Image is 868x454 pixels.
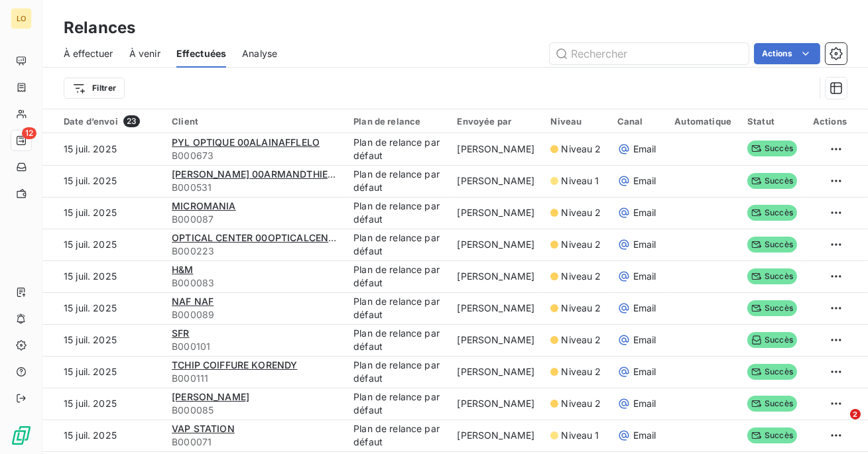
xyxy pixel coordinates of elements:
[449,292,542,324] td: [PERSON_NAME]
[449,324,542,356] td: [PERSON_NAME]
[457,116,534,127] div: Envoyée par
[172,308,338,321] span: B000089
[42,165,164,197] td: 15 juil. 2025
[11,130,31,151] a: 12
[449,165,542,197] td: [PERSON_NAME]
[747,268,797,284] span: Succès
[550,43,749,64] input: Rechercher
[42,292,164,324] td: 15 juil. 2025
[172,232,346,243] span: OPTICAL CENTER 00OPTICALCENTER
[550,116,601,127] div: Niveau
[172,359,297,370] span: TCHIP COIFFURE KORENDY
[64,16,135,40] h3: Relances
[172,340,338,353] span: B000101
[129,47,160,60] span: À venir
[64,47,113,60] span: À effectuer
[345,324,449,356] td: Plan de relance par défaut
[172,245,338,258] span: B000223
[449,260,542,292] td: [PERSON_NAME]
[747,173,797,189] span: Succès
[813,116,847,127] div: Actions
[42,260,164,292] td: 15 juil. 2025
[353,116,441,127] div: Plan de relance
[172,276,338,290] span: B000083
[633,302,656,315] span: Email
[172,423,235,434] span: VAP STATION
[64,115,156,127] div: Date d’envoi
[172,213,338,226] span: B000087
[172,181,338,194] span: B000531
[633,365,656,378] span: Email
[42,197,164,229] td: 15 juil. 2025
[172,200,236,211] span: MICROMANIA
[633,174,656,188] span: Email
[747,141,797,156] span: Succès
[561,206,601,219] span: Niveau 2
[345,292,449,324] td: Plan de relance par défaut
[747,116,797,127] div: Statut
[22,127,36,139] span: 12
[747,396,797,412] span: Succès
[633,142,656,156] span: Email
[850,409,861,420] span: 2
[345,260,449,292] td: Plan de relance par défaut
[345,165,449,197] td: Plan de relance par défaut
[633,206,656,219] span: Email
[747,332,797,348] span: Succès
[754,43,820,64] button: Actions
[561,429,599,442] span: Niveau 1
[561,333,601,347] span: Niveau 2
[561,270,601,283] span: Niveau 2
[172,168,340,180] span: [PERSON_NAME] 00ARMANDTHIERY
[633,397,656,410] span: Email
[242,47,277,60] span: Analyse
[633,238,656,251] span: Email
[172,296,214,307] span: NAF NAF
[123,115,140,127] span: 23
[172,391,249,402] span: [PERSON_NAME]
[172,327,189,339] span: SFR
[11,8,32,29] div: LO
[561,302,601,315] span: Niveau 2
[747,300,797,316] span: Succès
[747,364,797,380] span: Succès
[747,205,797,221] span: Succès
[561,142,601,156] span: Niveau 2
[449,133,542,165] td: [PERSON_NAME]
[42,324,164,356] td: 15 juil. 2025
[449,197,542,229] td: [PERSON_NAME]
[172,435,338,449] span: B000071
[617,116,659,127] div: Canal
[633,333,656,347] span: Email
[345,356,449,388] td: Plan de relance par défaut
[633,270,656,283] span: Email
[42,229,164,260] td: 15 juil. 2025
[674,116,731,127] div: Automatique
[172,116,198,127] span: Client
[42,356,164,388] td: 15 juil. 2025
[11,425,32,446] img: Logo LeanPay
[633,429,656,442] span: Email
[561,365,601,378] span: Niveau 2
[345,388,449,420] td: Plan de relance par défaut
[42,388,164,420] td: 15 juil. 2025
[747,237,797,253] span: Succès
[176,47,227,60] span: Effectuées
[345,133,449,165] td: Plan de relance par défaut
[172,264,193,275] span: H&M
[561,397,601,410] span: Niveau 2
[747,427,797,443] span: Succès
[42,133,164,165] td: 15 juil. 2025
[172,137,320,148] span: PYL OPTIQUE 00ALAINAFFLELO
[561,174,599,188] span: Niveau 1
[172,404,338,417] span: B000085
[172,149,338,162] span: B000673
[449,356,542,388] td: [PERSON_NAME]
[449,388,542,420] td: [PERSON_NAME]
[823,409,855,441] iframe: Intercom live chat
[172,372,338,385] span: B000111
[64,78,125,99] button: Filtrer
[561,238,601,251] span: Niveau 2
[449,420,542,451] td: [PERSON_NAME]
[345,197,449,229] td: Plan de relance par défaut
